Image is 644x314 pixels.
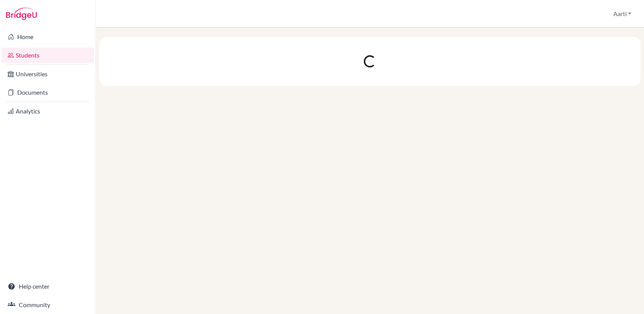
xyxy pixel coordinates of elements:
[2,104,94,119] a: Analytics
[2,85,94,100] a: Documents
[610,7,635,21] button: Aarti
[2,29,94,44] a: Home
[6,8,37,20] img: Bridge-U
[2,279,94,294] a: Help center
[2,48,94,63] a: Students
[2,297,94,312] a: Community
[2,66,94,82] a: Universities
